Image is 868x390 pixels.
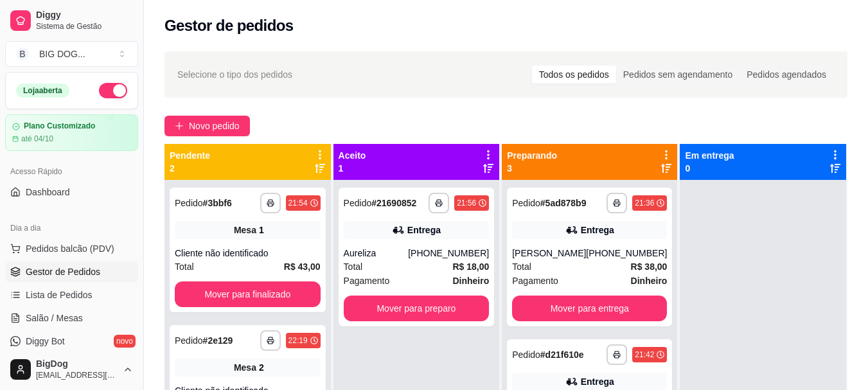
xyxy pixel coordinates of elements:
span: Diggy [36,10,133,21]
a: Gestor de Pedidos [5,261,138,282]
span: Pagamento [344,274,390,288]
span: Selecione o tipo dos pedidos [177,67,292,82]
strong: # 2e129 [203,335,233,346]
span: Gestor de Pedidos [26,265,100,278]
strong: # 5ad878b9 [540,198,587,208]
span: Pedido [344,198,372,208]
button: Mover para entrega [512,296,667,321]
div: [PHONE_NUMBER] [408,247,489,260]
button: Alterar Status [99,83,127,98]
div: [PERSON_NAME] [512,247,586,260]
span: Total [175,260,194,274]
p: 1 [339,162,366,175]
strong: R$ 38,00 [631,261,668,272]
span: Mesa [234,361,256,374]
span: B [16,48,29,60]
div: Pedidos sem agendamento [616,66,740,84]
div: 22:19 [288,335,308,346]
span: [EMAIL_ADDRESS][DOMAIN_NAME] [36,370,118,380]
span: plus [175,121,184,130]
article: até 04/10 [21,134,53,144]
button: Mover para finalizado [175,281,321,307]
div: [PHONE_NUMBER] [586,247,667,260]
div: Aureliza [344,247,409,260]
p: Aceito [339,149,366,162]
strong: # 3bbf6 [203,198,232,208]
div: 1 [259,224,264,236]
p: Em entrega [685,149,734,162]
strong: R$ 43,00 [284,261,321,272]
p: 3 [507,162,557,175]
a: Plano Customizadoaté 04/10 [5,114,138,151]
a: Salão / Mesas [5,308,138,328]
span: Pedido [175,198,203,208]
span: Dashboard [26,186,70,199]
strong: Dinheiro [631,276,668,286]
div: Dia a dia [5,218,138,238]
div: Cliente não identificado [175,247,321,260]
span: Pagamento [512,274,558,288]
span: Sistema de Gestão [36,21,133,31]
span: Mesa [234,224,256,236]
div: 21:42 [635,350,654,360]
div: 2 [259,361,264,374]
span: Diggy Bot [26,335,65,348]
div: Todos os pedidos [532,66,616,84]
span: Pedido [512,198,540,208]
a: Lista de Pedidos [5,285,138,305]
div: BIG DOG ... [39,48,85,60]
span: Pedido [512,350,540,360]
div: Pedidos agendados [740,66,833,84]
span: Total [512,260,531,274]
article: Plano Customizado [24,121,95,131]
div: Acesso Rápido [5,161,138,182]
button: BigDog[EMAIL_ADDRESS][DOMAIN_NAME] [5,354,138,385]
span: BigDog [36,359,118,370]
button: Mover para preparo [344,296,490,321]
strong: Dinheiro [452,276,489,286]
strong: # d21f610e [540,350,584,360]
p: Pendente [170,149,210,162]
div: Entrega [581,224,614,236]
button: Novo pedido [164,116,250,136]
p: 0 [685,162,734,175]
a: Diggy Botnovo [5,331,138,351]
div: 21:54 [288,198,308,208]
span: Pedidos balcão (PDV) [26,242,114,255]
strong: R$ 18,00 [452,261,489,272]
h2: Gestor de pedidos [164,15,294,36]
span: Lista de Pedidos [26,288,93,301]
a: Dashboard [5,182,138,202]
button: Pedidos balcão (PDV) [5,238,138,259]
div: Loja aberta [16,84,69,98]
span: Total [344,260,363,274]
button: Select a team [5,41,138,67]
a: DiggySistema de Gestão [5,5,138,36]
span: Pedido [175,335,203,346]
div: Entrega [581,375,614,388]
span: Salão / Mesas [26,312,83,324]
strong: # 21690852 [371,198,416,208]
p: 2 [170,162,210,175]
div: 21:36 [635,198,654,208]
p: Preparando [507,149,557,162]
div: 21:56 [457,198,476,208]
span: Novo pedido [189,119,240,133]
div: Entrega [407,224,441,236]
